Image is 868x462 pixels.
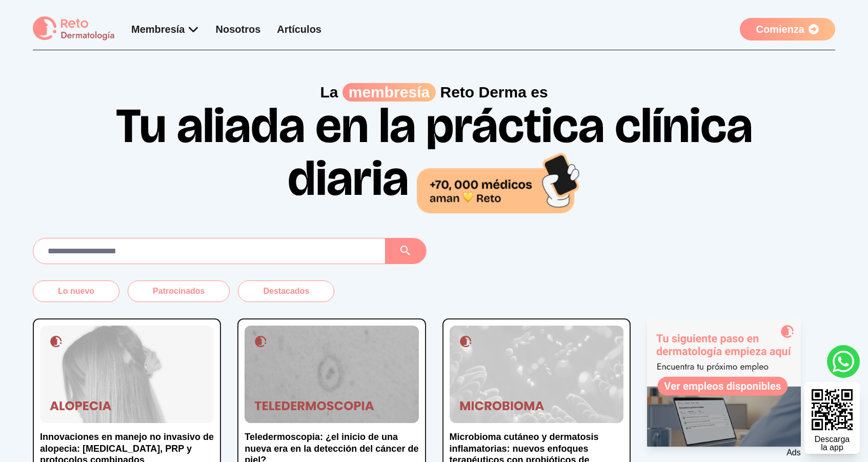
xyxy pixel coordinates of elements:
[245,326,418,424] img: Teledermoscopia: ¿el inicio de una nueva era en la detección del cáncer de piel?
[417,151,581,213] img: 70,000 médicos aman Reto
[40,326,214,424] img: Innovaciones en manejo no invasivo de alopecia: microneedling, PRP y protocolos combinados
[128,280,230,302] button: Patrocinados
[647,447,801,459] p: Ads
[33,83,835,102] p: La Reto Derma es
[238,280,334,302] button: Destacados
[216,24,261,35] a: Nosotros
[33,16,115,42] img: logo Reto dermatología
[815,435,850,452] div: Descarga la app
[740,18,835,41] a: Comienza
[647,318,801,447] img: Ad - web | home | side | reto dermatologia bolsa de empleo | 2025-08-28 | 1
[106,102,762,213] h1: Tu aliada en la práctica clínica diaria
[277,24,321,35] a: Artículos
[827,345,860,378] a: whatsapp button
[33,280,119,302] button: Lo nuevo
[450,326,623,424] img: Microbioma cutáneo y dermatosis inflamatorias: nuevos enfoques terapéuticos con probióticos de pr...
[342,83,436,102] span: membresía
[131,22,199,36] div: Membresía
